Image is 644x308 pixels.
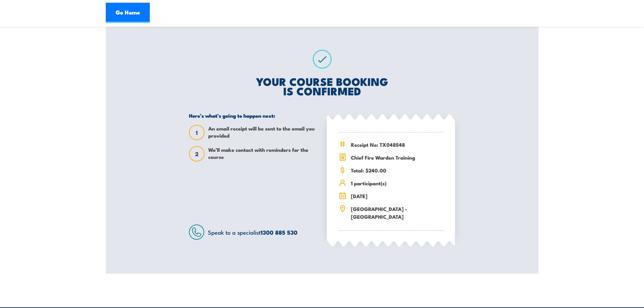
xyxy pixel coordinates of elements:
h5: Here’s what’s going to happen next: [189,112,317,119]
h2: YOUR COURSE BOOKING IS CONFIRMED [189,76,455,95]
span: An email receipt will be sent to the email you provided [208,125,317,140]
span: Receipt No: TX048548 [351,141,443,148]
span: 2 [190,150,204,158]
span: Chief Fire Warden Training [351,153,443,161]
span: [GEOGRAPHIC_DATA] - [GEOGRAPHIC_DATA] [351,205,443,220]
span: 1 [190,129,204,136]
a: 1300 885 530 [261,228,297,237]
span: We’ll make contact with reminders for the course [208,146,317,162]
a: Go Home [106,3,150,23]
span: Speak to a specialist [208,228,297,236]
span: [DATE] [351,192,443,200]
span: Total: $240.00 [351,166,443,174]
span: 1 participant(s) [351,179,443,187]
